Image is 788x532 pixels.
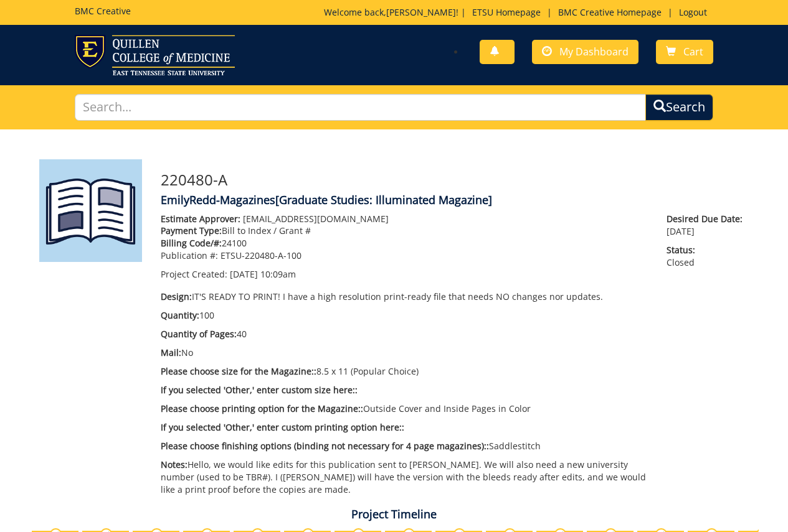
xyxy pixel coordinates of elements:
p: Bill to Index / Grant # [161,225,648,237]
span: Design: [161,291,192,302]
a: ETSU Homepage [466,6,547,18]
p: 40 [161,328,648,340]
a: My Dashboard [532,40,638,64]
span: If you selected 'Other,' enter custom printing option here:: [161,421,404,433]
span: Quantity of Pages: [161,328,237,340]
p: 100 [161,309,648,322]
a: Logout [673,6,713,18]
p: Saddlestitch [161,440,648,452]
span: [Graduate Studies: Illuminated Magazine] [275,192,492,207]
span: My Dashboard [559,45,629,58]
span: ETSU-220480-A-100 [221,250,301,261]
span: Please choose printing option for the Magazine:: [161,403,363,414]
span: Notes: [161,459,188,470]
h5: BMC Creative [75,6,131,16]
img: Product featured image [39,159,142,262]
span: Billing Code/#: [161,237,222,249]
p: 24100 [161,237,648,250]
span: Payment Type: [161,225,222,236]
img: ETSU logo [75,35,235,75]
span: Publication #: [161,250,218,261]
span: Estimate Approver: [161,213,240,225]
span: Mail: [161,347,181,358]
span: Project Created: [161,268,227,280]
p: Outside Cover and Inside Pages in Color [161,403,648,415]
span: Status: [667,244,749,256]
span: If you selected 'Other,' enter custom size here:: [161,384,358,396]
button: Search [645,94,713,121]
span: Desired Due Date: [667,213,749,225]
a: [PERSON_NAME] [386,6,456,18]
p: Hello, we would like edits for this publication sent to [PERSON_NAME]. We will also need a new un... [161,459,648,496]
span: [DATE] 10:09am [230,268,296,280]
h4: Project Timeline [30,508,759,521]
a: Cart [656,40,713,64]
input: Search... [75,94,645,121]
h3: 220480-A [161,172,749,188]
p: 8.5 x 11 (Popular Choice) [161,365,648,378]
p: Closed [667,244,749,269]
p: IT'S READY TO PRINT! I have a high resolution print-ready file that needs NO changes nor updates. [161,291,648,303]
span: Cart [683,45,703,58]
h4: EmilyRedd-Magazines [161,194,749,207]
p: [EMAIL_ADDRESS][DOMAIN_NAME] [161,213,648,225]
span: Quantity: [161,309,199,321]
p: No [161,347,648,359]
span: Please choose finishing options (binding not necessary for 4 page magazines):: [161,440,489,452]
a: BMC Creative Homepage [552,6,668,18]
p: [DATE] [667,213,749,238]
span: Please choose size for the Magazine:: [161,365,316,377]
p: Welcome back, ! | | | [324,6,713,19]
